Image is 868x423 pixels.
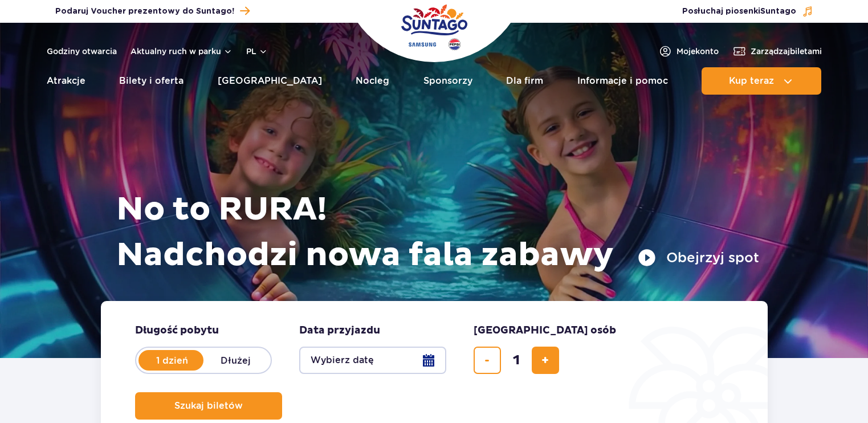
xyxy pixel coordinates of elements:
button: pl [246,46,268,57]
button: Posłuchaj piosenkiSuntago [682,6,813,17]
span: Podaruj Voucher prezentowy do Suntago! [55,6,234,17]
a: Bilety i oferta [119,67,184,95]
span: Kup teraz [729,76,774,86]
a: Mojekonto [658,44,719,58]
span: Data przyjazdu [299,324,380,337]
span: Długość pobytu [135,324,219,337]
span: Zarządzaj biletami [751,46,822,57]
span: [GEOGRAPHIC_DATA] osób [474,324,616,337]
button: Aktualny ruch w parku [131,47,233,56]
label: 1 dzień [140,348,205,372]
span: Szukaj biletów [174,401,243,411]
input: liczba biletów [503,347,530,374]
a: Atrakcje [47,67,85,95]
button: Kup teraz [702,67,821,95]
button: dodaj bilet [532,347,559,374]
button: usuń bilet [474,347,501,374]
button: Szukaj biletów [135,392,282,420]
span: Suntago [760,7,796,15]
a: Dla firm [506,67,543,95]
button: Wybierz datę [299,347,446,374]
a: Podaruj Voucher prezentowy do Suntago! [55,3,250,19]
a: Godziny otwarcia [47,46,117,57]
a: Informacje i pomoc [577,67,668,95]
span: Moje konto [677,46,719,57]
a: Zarządzajbiletami [732,44,822,58]
button: Obejrzyj spot [638,249,759,267]
label: Dłużej [203,348,268,372]
a: [GEOGRAPHIC_DATA] [218,67,322,95]
h1: No to RURA! Nadchodzi nowa fala zabawy [116,187,759,278]
a: Sponsorzy [423,67,472,95]
span: Posłuchaj piosenki [682,6,796,17]
a: Nocleg [356,67,389,95]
